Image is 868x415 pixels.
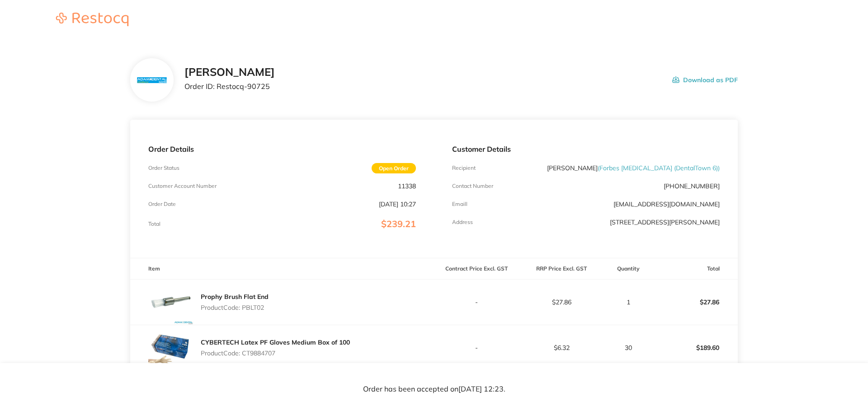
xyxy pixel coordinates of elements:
p: $189.60 [653,337,737,359]
img: d3B6NDRycw [148,325,193,370]
p: 11338 [398,182,416,190]
a: Restocq logo [47,13,137,28]
p: Contact Number [452,183,493,189]
p: Order Date [148,201,176,207]
p: Order Details [148,145,416,153]
p: Emaill [452,201,467,207]
p: 30 [604,344,652,351]
a: CYBERTECH Latex PF Gloves Medium Box of 100 [201,338,350,346]
p: $6.32 [519,344,604,351]
p: - [434,298,519,306]
p: Recipient [452,165,476,171]
p: Customer Details [452,145,720,153]
p: 1 [604,298,652,306]
h2: [PERSON_NAME] [184,66,275,79]
p: Address [452,219,473,225]
p: [PERSON_NAME] [547,164,720,172]
a: Prophy Brush Flat End [201,293,269,301]
p: $27.86 [519,298,604,306]
p: Order has been accepted on [DATE] 12:23 . [363,385,505,393]
p: [PHONE_NUMBER] [664,182,720,190]
span: $239.21 [381,218,416,229]
button: Download as PDF [672,66,738,94]
p: $27.86 [653,291,737,313]
p: Customer Account Number [148,183,217,189]
span: ( Forbes [MEDICAL_DATA] (DentalTown 6) ) [598,164,720,172]
th: Item [130,258,434,280]
th: Quantity [604,258,653,280]
p: - [434,344,519,351]
p: [DATE] 10:27 [379,201,416,208]
p: Product Code: PBLT02 [201,304,269,311]
p: Order Status [148,165,179,171]
th: Total [653,258,738,280]
img: Mmgxc2trcA [148,280,193,325]
img: Restocq logo [47,13,137,26]
img: N3hiYW42Mg [137,77,166,83]
th: RRP Price Excl. GST [519,258,604,280]
a: [EMAIL_ADDRESS][DOMAIN_NAME] [613,200,720,208]
p: Order ID: Restocq- 90725 [184,82,275,90]
p: Total [148,221,160,227]
p: Product Code: CT9884707 [201,350,350,357]
th: Contract Price Excl. GST [434,258,519,280]
p: [STREET_ADDRESS][PERSON_NAME] [610,219,720,226]
span: Open Order [372,163,416,173]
